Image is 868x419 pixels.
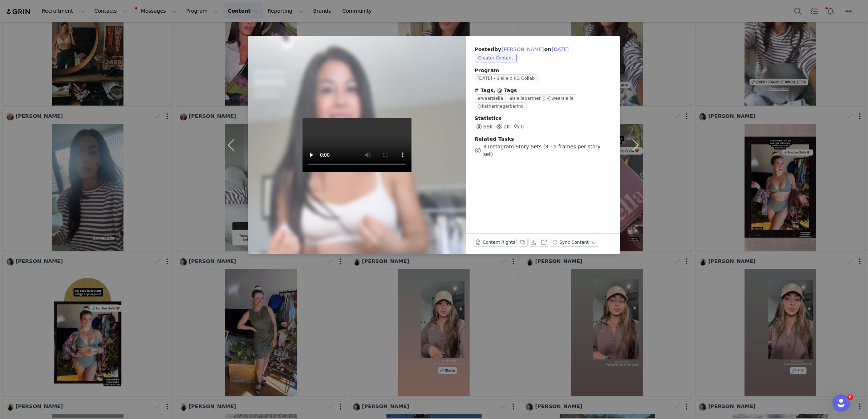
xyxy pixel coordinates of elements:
[475,136,514,142] span: Related Tasks
[551,45,569,54] button: [DATE]
[507,94,544,102] span: #siellapartner
[495,124,510,130] span: 2K
[475,94,506,102] span: #wearsiella
[512,124,524,130] span: 0
[544,94,576,102] span: @wearsiella
[475,102,527,110] span: @katherinegarbarino
[475,67,612,74] span: Program
[475,87,517,93] span: # Tags, @ Tags
[473,238,517,247] button: Content Rights
[494,46,544,52] span: by
[475,54,517,62] span: Creator Content
[832,394,850,412] iframe: Intercom live chat
[847,394,853,400] span: 6
[550,238,599,247] button: Sync Content
[475,75,541,81] a: [DATE] - Siella x KG Collab
[475,115,502,121] span: Statistics
[501,45,544,54] button: [PERSON_NAME]
[475,124,493,130] span: 68K
[483,143,611,158] span: 3 Instagram Story Sets (3 - 5 frames per story set)
[475,74,538,82] span: [DATE] - Siella x KG Collab
[475,46,569,52] span: Posted on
